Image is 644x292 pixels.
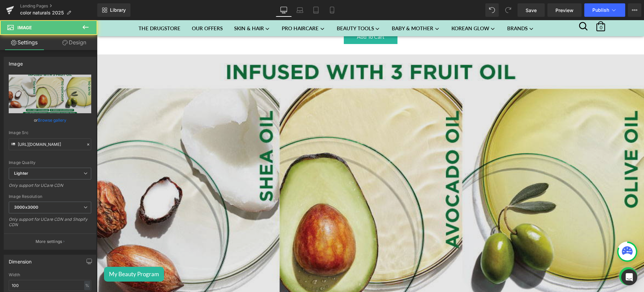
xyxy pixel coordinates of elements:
div: or [9,117,91,124]
button: My Beauty Program [7,247,67,261]
div: Only support for UCare CDN and Shopify CDN [9,217,91,232]
span: Preview [555,7,574,14]
span: Publish [592,7,609,13]
div: Image Src [9,130,91,135]
span: Save [526,7,537,14]
input: auto [9,280,91,291]
div: Image Quality [9,160,91,165]
a: Desktop [276,3,292,17]
input: Link [9,138,91,150]
a: Design [50,35,99,50]
a: Landing Pages [20,3,97,9]
b: Lighter [14,171,28,176]
button: Redo [501,3,515,17]
a: Tablet [308,3,324,17]
a: Laptop [292,3,308,17]
a: Browse gallery [38,114,66,126]
a: Preview [547,3,582,17]
button: Undo [485,3,499,17]
div: Image Resolution [9,194,91,199]
span: Image [17,25,32,30]
b: 3000x3000 [14,205,38,210]
div: Dimension [9,255,32,264]
div: % [84,281,90,290]
div: Only support for UCare CDN [9,183,91,193]
button: Publish [584,3,625,17]
span: Add To Cart [260,13,287,19]
div: Width [9,273,91,277]
div: Image [9,57,23,67]
a: Mobile [324,3,340,17]
button: More settings [4,234,96,249]
a: 0 [497,0,511,7]
p: More settings [36,239,62,245]
a: New Library [97,3,130,17]
span: Library [110,7,126,13]
button: Add To Cart [247,9,301,24]
button: More [628,3,641,17]
span: 0 [497,5,511,10]
span: color naturals 2025 [20,10,64,15]
div: Open Intercom Messenger [621,269,637,285]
